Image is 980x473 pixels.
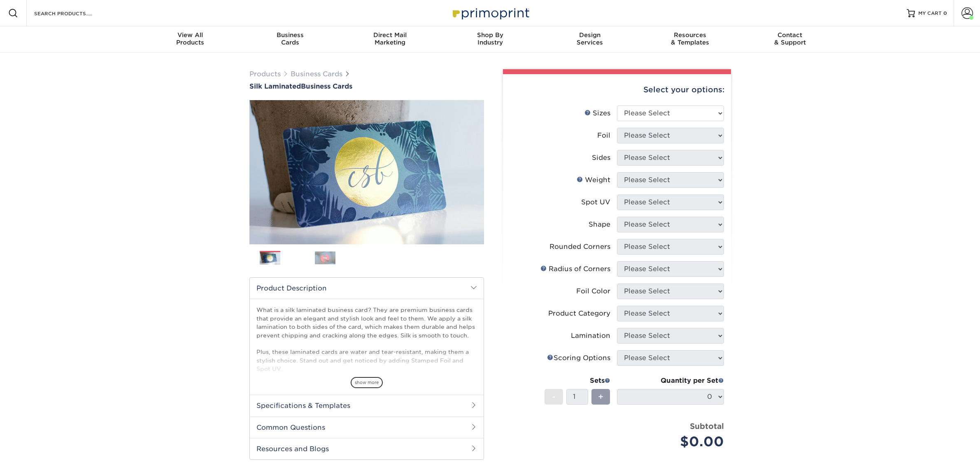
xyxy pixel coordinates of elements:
div: Cards [240,31,340,46]
span: Silk Laminated [249,82,301,90]
span: Contact [740,31,840,39]
img: Business Cards 03 [315,251,335,264]
div: Quantity per Set [617,376,724,386]
a: BusinessCards [240,26,340,53]
div: Radius of Corners [540,264,610,274]
div: Lamination [571,331,610,341]
img: Business Cards 01 [260,248,280,269]
span: Business [240,31,340,39]
div: Select your options: [510,74,724,105]
span: MY CART [918,10,942,17]
div: Sides [592,153,610,163]
div: & Templates [640,31,740,46]
span: - [552,391,556,403]
div: & Support [740,31,840,46]
span: show more [351,377,383,388]
a: DesignServices [540,26,640,53]
strong: Subtotal [690,421,724,431]
a: Resources& Templates [640,26,740,53]
h2: Specifications & Templates [250,395,484,416]
img: Business Cards 05 [370,248,391,268]
a: Direct MailMarketing [340,26,440,53]
a: Business Cards [291,70,342,78]
div: Products [140,31,240,46]
div: Shape [589,220,610,229]
div: Foil Color [576,286,610,296]
span: Shop By [440,31,540,39]
img: Business Cards 06 [398,248,418,268]
span: Design [540,31,640,39]
a: Products [249,70,281,78]
p: What is a silk laminated business card? They are premium business cards that provide an elegant a... [256,306,477,440]
div: Spot UV [581,197,610,207]
div: Rounded Corners [549,242,610,252]
div: Product Category [548,309,610,318]
img: Business Cards 02 [287,248,308,268]
img: Business Cards 04 [342,248,363,268]
img: Business Cards 07 [425,248,446,268]
div: Industry [440,31,540,46]
h2: Resources and Blogs [250,438,484,459]
div: Marketing [340,31,440,46]
a: View AllProducts [140,26,240,53]
div: $0.00 [623,432,724,452]
h1: Business Cards [249,82,484,90]
span: Resources [640,31,740,39]
div: Sets [545,376,610,386]
div: Scoring Options [547,353,610,363]
a: Shop ByIndustry [440,26,540,53]
span: Direct Mail [340,31,440,39]
img: Silk Laminated 01 [249,55,484,290]
span: 0 [943,10,947,16]
a: Contact& Support [740,26,840,53]
span: + [598,391,603,403]
h2: Common Questions [250,417,484,438]
h2: Product Description [250,278,484,299]
div: Services [540,31,640,46]
input: SEARCH PRODUCTS..... [33,8,114,18]
img: Primoprint [449,4,531,22]
div: Foil [597,131,610,140]
div: Weight [577,175,610,185]
a: Silk LaminatedBusiness Cards [249,82,484,90]
div: Sizes [584,108,610,118]
span: View All [140,31,240,39]
img: Business Cards 08 [453,248,473,268]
